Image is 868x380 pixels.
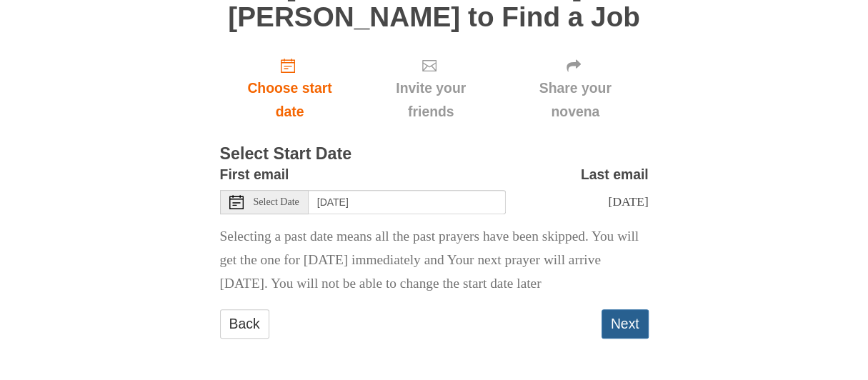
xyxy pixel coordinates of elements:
[374,76,487,124] span: Invite your friends
[254,197,299,207] span: Select Date
[220,46,360,131] a: Choose start date
[502,46,649,131] div: Click "Next" to confirm your start date first.
[309,190,506,214] input: Use the arrow keys to pick a date
[517,76,634,124] span: Share your novena
[220,163,289,186] label: First email
[581,163,649,186] label: Last email
[220,309,269,339] a: Back
[220,145,649,164] h3: Select Start Date
[234,76,346,124] span: Choose start date
[220,225,649,296] p: Selecting a past date means all the past prayers have been skipped. You will get the one for [DAT...
[359,46,502,131] div: Click "Next" to confirm your start date first.
[602,309,649,339] button: Next
[608,194,648,209] span: [DATE]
